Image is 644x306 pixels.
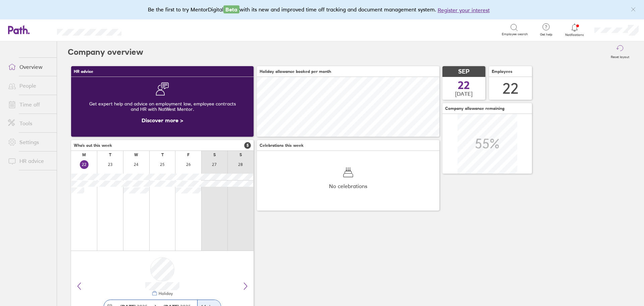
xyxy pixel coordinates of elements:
span: [DATE] [455,91,473,97]
div: T [161,152,164,157]
span: No celebrations [329,183,367,189]
span: Employees [492,69,513,74]
a: Overview [3,60,57,74]
h2: Company overview [68,41,143,63]
span: Who's out this week [74,143,112,148]
div: Holiday [157,291,173,296]
div: F [187,152,190,157]
div: M [82,152,86,157]
span: 5 [244,142,251,149]
span: Celebrations this week [260,143,304,148]
div: Be the first to try MentorDigital with its new and improved time off tracking and document manage... [148,5,496,14]
span: Notifications [564,33,586,37]
a: Time off [3,98,57,111]
span: Holiday allowance booked per month [260,69,331,74]
div: 22 [502,80,519,97]
button: Register your interest [438,6,490,14]
span: Beta [223,5,239,13]
label: Reset layout [607,53,633,59]
a: Settings [3,135,57,149]
div: T [109,152,111,157]
div: Get expert help and advice on employment law, employee contracts and HR with NatWest Mentor. [76,96,248,117]
a: Discover more > [142,117,183,124]
button: Reset layout [607,41,633,63]
span: Company allowance remaining [445,106,504,111]
span: HR advice [74,69,93,74]
div: S [239,152,242,157]
a: Tools [3,117,57,130]
span: SEP [458,68,470,75]
span: Employee search [502,32,528,36]
a: Notifications [564,23,586,37]
div: Search [140,27,157,33]
span: 22 [458,80,470,91]
div: W [134,152,138,157]
div: S [213,152,216,157]
a: People [3,79,57,92]
a: HR advice [3,154,57,168]
span: Get help [535,33,557,37]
